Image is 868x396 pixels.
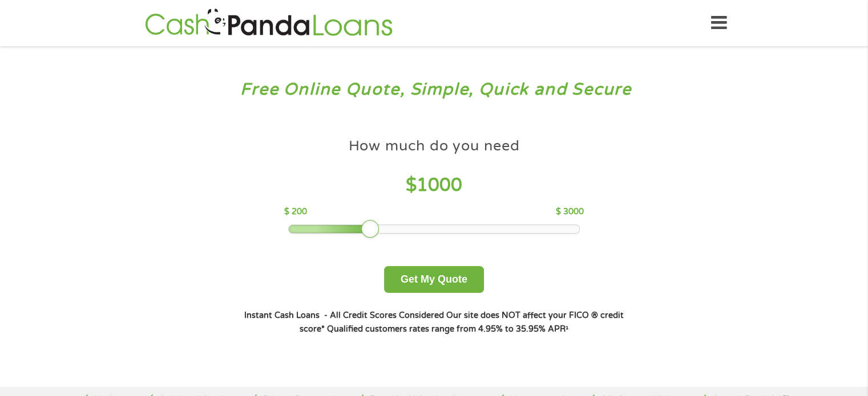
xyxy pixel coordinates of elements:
[556,206,584,218] p: $ 3000
[284,206,307,218] p: $ 200
[327,324,568,334] strong: Qualified customers rates range from 4.95% to 35.95% APR¹
[300,311,624,334] strong: Our site does NOT affect your FICO ® credit score*
[349,137,520,156] h4: How much do you need
[384,266,484,293] button: Get My Quote
[244,311,444,320] strong: Instant Cash Loans - All Credit Scores Considered
[33,79,835,100] h3: Free Online Quote, Simple, Quick and Secure
[417,174,462,196] span: 1000
[142,7,396,39] img: GetLoanNow Logo
[284,174,584,197] h4: $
